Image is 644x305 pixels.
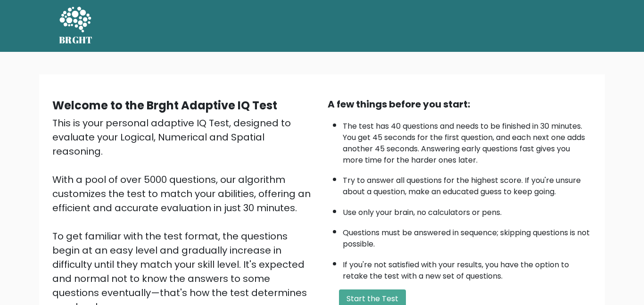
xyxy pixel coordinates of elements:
[59,4,93,48] a: BRGHT
[328,97,592,111] div: A few things before you start:
[343,255,592,282] li: If you're not satisfied with your results, you have the option to retake the test with a new set ...
[343,202,592,218] li: Use only your brain, no calculators or pens.
[343,223,592,250] li: Questions must be answered in sequence; skipping questions is not possible.
[52,98,277,113] b: Welcome to the Brght Adaptive IQ Test
[59,34,93,46] h5: BRGHT
[343,170,592,198] li: Try to answer all questions for the highest score. If you're unsure about a question, make an edu...
[343,116,592,166] li: The test has 40 questions and needs to be finished in 30 minutes. You get 45 seconds for the firs...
